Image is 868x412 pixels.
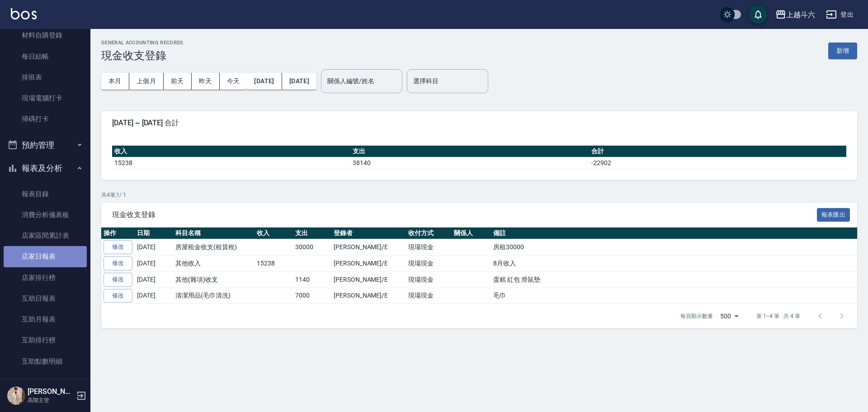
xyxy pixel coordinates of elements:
td: 房租30000 [491,239,857,256]
p: 第 1–4 筆 共 4 筆 [756,312,800,320]
td: 15238 [255,256,293,272]
a: 材料自購登錄 [4,25,87,46]
th: 收付方式 [406,227,452,239]
a: 互助日報表 [4,288,87,309]
button: 新增 [828,43,857,59]
a: 互助點數明細 [4,351,87,372]
td: 30000 [293,239,331,256]
td: 房屋租金收支(租賃稅) [173,239,255,256]
th: 收入 [255,227,293,239]
a: 店家排行榜 [4,267,87,288]
a: 修改 [104,240,132,254]
th: 操作 [101,227,135,239]
button: 報表及分析 [4,156,87,180]
th: 支出 [293,227,331,239]
td: [DATE] [135,239,173,256]
th: 關係人 [452,227,491,239]
p: 共 4 筆, 1 / 1 [101,191,857,199]
h5: [PERSON_NAME] [28,387,74,396]
button: [DATE] [247,73,282,90]
button: 預約管理 [4,133,87,157]
td: 其他(雜項)收支 [173,271,255,288]
td: 1140 [293,271,331,288]
div: 上越斗六 [786,9,815,20]
button: 上越斗六 [772,5,819,24]
td: 8月收入 [491,256,857,272]
img: Logo [11,8,37,19]
td: 現場現金 [406,288,452,304]
td: 蛋糕 紅包 滑鼠墊 [491,271,857,288]
a: 排班表 [4,67,87,88]
td: 現場現金 [406,256,452,272]
td: 15238 [112,157,350,169]
td: [PERSON_NAME]/E [331,239,406,256]
p: 每頁顯示數量 [680,312,713,320]
button: 前天 [164,73,192,90]
th: 日期 [135,227,173,239]
a: 互助月報表 [4,309,87,330]
a: 修改 [104,289,132,303]
button: save [749,5,767,24]
a: 互助業績報表 [4,372,87,393]
th: 科目名稱 [173,227,255,239]
a: 每日結帳 [4,46,87,67]
td: [PERSON_NAME]/E [331,271,406,288]
th: 支出 [350,146,589,157]
td: 清潔用品(毛巾清洗) [173,288,255,304]
a: 修改 [104,256,132,270]
td: 現場現金 [406,239,452,256]
a: 修改 [104,273,132,287]
a: 現場電腦打卡 [4,88,87,109]
button: 今天 [220,73,247,90]
img: Person [7,387,25,405]
a: 掃碼打卡 [4,109,87,129]
a: 消費分析儀表板 [4,204,87,225]
a: 報表匯出 [817,210,850,218]
th: 收入 [112,146,350,157]
th: 備註 [491,227,857,239]
td: 現場現金 [406,271,452,288]
td: [PERSON_NAME]/E [331,256,406,272]
button: 登出 [822,6,857,23]
h3: 現金收支登錄 [101,49,184,62]
td: [DATE] [135,256,173,272]
td: -22902 [589,157,846,169]
td: 其他收入 [173,256,255,272]
button: 上個月 [129,73,164,90]
a: 報表目錄 [4,184,87,204]
a: 互助排行榜 [4,330,87,350]
th: 登錄者 [331,227,406,239]
button: [DATE] [282,73,316,90]
td: 毛巾 [491,288,857,304]
td: [DATE] [135,288,173,304]
td: [DATE] [135,271,173,288]
span: [DATE] ~ [DATE] 合計 [112,118,846,128]
button: 報表匯出 [817,208,850,222]
button: 昨天 [192,73,220,90]
p: 高階主管 [28,396,74,404]
a: 店家日報表 [4,246,87,267]
td: 7000 [293,288,331,304]
div: 500 [717,304,742,328]
a: 店家區間累計表 [4,225,87,246]
button: 本月 [101,73,129,90]
td: 38140 [350,157,589,169]
a: 新增 [828,46,857,55]
td: [PERSON_NAME]/E [331,288,406,304]
span: 現金收支登錄 [112,210,817,219]
h2: GENERAL ACCOUNTING RECORDS [101,40,184,46]
th: 合計 [589,146,846,157]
